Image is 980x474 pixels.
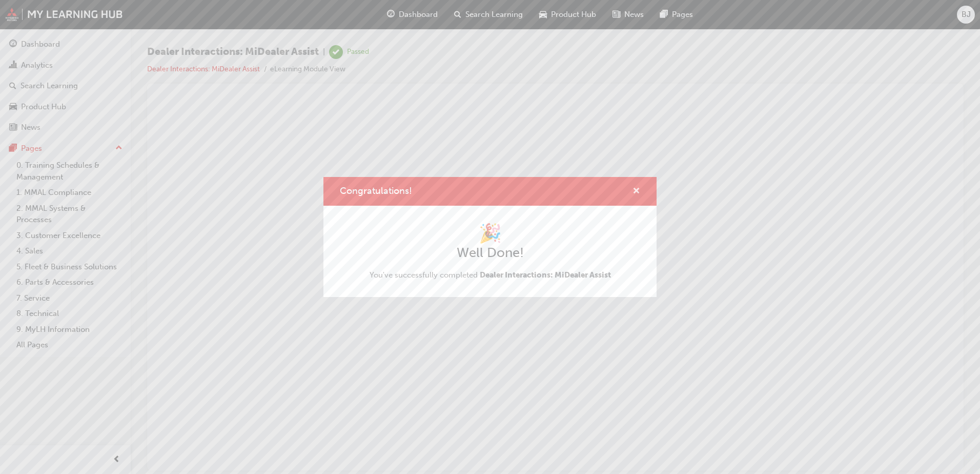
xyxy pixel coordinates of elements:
span: cross-icon [632,187,640,196]
span: Congratulations! [340,185,412,196]
div: 👋 Bye! [4,154,796,172]
button: cross-icon [632,185,640,198]
h1: 🎉 [370,222,611,245]
div: You may now leave this page. [4,182,796,194]
span: Dealer Interactions: MiDealer Assist [480,270,611,280]
div: Congratulations! [323,177,657,297]
h2: Well Done! [370,245,611,261]
span: You've successfully completed [370,269,611,281]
